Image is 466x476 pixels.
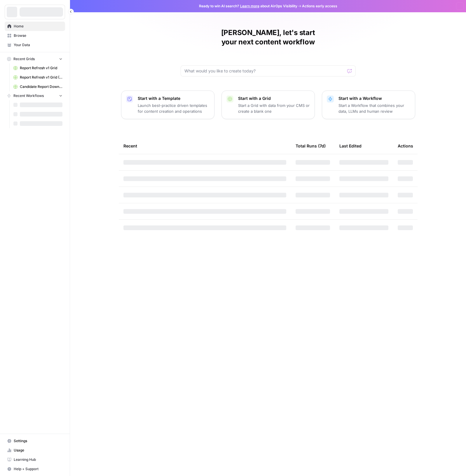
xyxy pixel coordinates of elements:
[398,138,413,154] div: Actions
[240,4,259,8] a: Learn more
[123,138,286,154] div: Recent
[5,446,65,455] a: Usage
[14,448,62,453] span: Usage
[199,4,297,9] span: Ready to win AI search? about AirOps Visibility
[14,24,62,29] span: Home
[322,91,415,119] button: Start with a WorkflowStart a Workflow that combines your data, LLMs and human review
[5,436,65,446] a: Settings
[296,138,326,154] div: Total Runs (7d)
[5,40,65,50] a: Your Data
[11,82,65,91] a: Candidate Report Download Sheet
[14,33,62,38] span: Browse
[14,466,62,472] span: Help + Support
[221,91,315,119] button: Start with a GridStart a Grid with data from your CMS or create a blank one
[5,22,65,31] a: Home
[5,455,65,464] a: Learning Hub
[14,42,62,48] span: Your Data
[338,103,410,114] p: Start a Workflow that combines your data, LLMs and human review
[238,95,310,101] p: Start with a Grid
[138,95,210,101] p: Start with a Template
[138,103,210,114] p: Launch best-practice driven templates for content creation and operations
[5,31,65,40] a: Browse
[20,75,62,80] span: Report Refresh v1 Grid (Copy)
[181,28,356,47] h1: [PERSON_NAME], let's start your next content workflow
[13,93,44,98] span: Recent Workflows
[184,68,345,74] input: What would you like to create today?
[5,91,65,100] button: Recent Workflows
[5,464,65,474] button: Help + Support
[14,438,62,444] span: Settings
[121,91,214,119] button: Start with a TemplateLaunch best-practice driven templates for content creation and operations
[238,103,310,114] p: Start a Grid with data from your CMS or create a blank one
[302,4,337,9] span: Actions early access
[339,138,362,154] div: Last Edited
[20,84,62,89] span: Candidate Report Download Sheet
[11,73,65,82] a: Report Refresh v1 Grid (Copy)
[20,65,62,71] span: Report Refresh v1 Grid
[338,95,410,101] p: Start with a Workflow
[14,457,62,462] span: Learning Hub
[11,63,65,73] a: Report Refresh v1 Grid
[13,56,35,62] span: Recent Grids
[5,55,65,63] button: Recent Grids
